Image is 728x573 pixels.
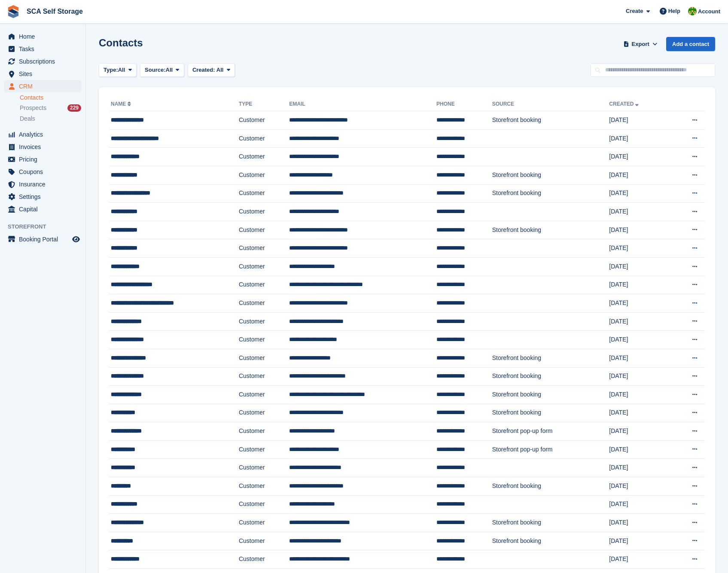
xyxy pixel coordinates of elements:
[239,221,289,239] td: Customer
[99,37,143,49] h1: Contacts
[239,111,289,130] td: Customer
[239,129,289,148] td: Customer
[19,80,70,92] span: CRM
[239,239,289,258] td: Customer
[492,477,609,496] td: Storefront booking
[492,514,609,532] td: Storefront booking
[609,111,670,130] td: [DATE]
[19,203,70,215] span: Capital
[239,495,289,514] td: Customer
[492,111,609,130] td: Storefront booking
[8,222,85,231] span: Storefront
[239,349,289,367] td: Customer
[19,191,70,203] span: Settings
[4,68,81,80] a: menu
[688,7,697,15] img: Sam Chapman
[20,104,46,112] span: Prospects
[19,68,70,80] span: Sites
[492,98,609,111] th: Source
[239,276,289,294] td: Customer
[71,234,81,244] a: Preview store
[145,66,165,74] span: Source:
[609,386,670,404] td: [DATE]
[609,550,670,569] td: [DATE]
[492,532,609,550] td: Storefront booking
[609,459,670,477] td: [DATE]
[609,239,670,258] td: [DATE]
[698,7,720,16] span: Account
[492,221,609,239] td: Storefront booking
[239,422,289,441] td: Customer
[239,404,289,422] td: Customer
[609,440,670,459] td: [DATE]
[23,4,86,18] a: SCA Self Storage
[609,276,670,294] td: [DATE]
[239,477,289,496] td: Customer
[609,203,670,221] td: [DATE]
[609,422,670,441] td: [DATE]
[4,128,81,140] a: menu
[20,94,81,102] a: Contacts
[118,66,125,74] span: All
[621,37,659,51] button: Export
[492,422,609,441] td: Storefront pop-up form
[609,349,670,367] td: [DATE]
[4,153,81,165] a: menu
[492,367,609,386] td: Storefront booking
[19,153,70,165] span: Pricing
[20,104,81,113] a: Prospects 229
[4,80,81,92] a: menu
[239,294,289,313] td: Customer
[609,312,670,331] td: [DATE]
[492,166,609,184] td: Storefront booking
[609,477,670,496] td: [DATE]
[7,5,20,18] img: stora-icon-8386f47178a22dfd0bd8f6a31ec36ba5ce8667c1dd55bd0f319d3a0aa187defe.svg
[609,221,670,239] td: [DATE]
[67,104,81,112] div: 229
[239,312,289,331] td: Customer
[492,386,609,404] td: Storefront booking
[239,98,289,111] th: Type
[20,114,81,123] a: Deals
[4,203,81,215] a: menu
[492,349,609,367] td: Storefront booking
[166,66,173,74] span: All
[4,191,81,203] a: menu
[192,67,215,73] span: Created:
[436,98,492,111] th: Phone
[239,257,289,276] td: Customer
[492,404,609,422] td: Storefront booking
[609,184,670,203] td: [DATE]
[632,40,649,49] span: Export
[239,532,289,550] td: Customer
[609,166,670,184] td: [DATE]
[239,367,289,386] td: Customer
[626,7,643,15] span: Create
[609,148,670,166] td: [DATE]
[609,257,670,276] td: [DATE]
[609,495,670,514] td: [DATE]
[609,129,670,148] td: [DATE]
[609,514,670,532] td: [DATE]
[609,404,670,422] td: [DATE]
[104,66,118,74] span: Type:
[19,30,70,43] span: Home
[239,514,289,532] td: Customer
[239,166,289,184] td: Customer
[4,30,81,43] a: menu
[188,63,235,77] button: Created: All
[19,178,70,190] span: Insurance
[4,141,81,153] a: menu
[239,440,289,459] td: Customer
[4,166,81,178] a: menu
[19,43,70,55] span: Tasks
[492,184,609,203] td: Storefront booking
[111,101,133,107] a: Name
[19,55,70,67] span: Subscriptions
[239,459,289,477] td: Customer
[4,178,81,190] a: menu
[609,101,640,107] a: Created
[239,331,289,349] td: Customer
[4,43,81,55] a: menu
[19,128,70,140] span: Analytics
